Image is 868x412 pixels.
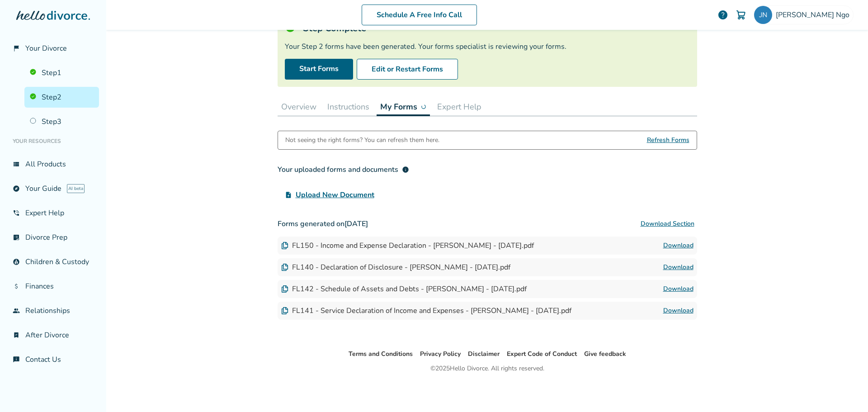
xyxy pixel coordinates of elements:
[665,48,868,412] iframe: Chat Widget
[430,363,544,374] div: © 2025 Hello Divorce. All rights reserved.
[13,185,20,192] span: explore
[24,87,99,108] a: Step2
[420,350,461,358] a: Privacy Policy
[7,203,99,223] a: phone_in_talkExpert Help
[296,189,374,200] span: Upload New Document
[278,164,409,175] div: Your uploaded forms and documents
[647,131,689,149] span: Refresh Forms
[13,331,20,339] span: bookmark_check
[13,356,20,363] span: chat_info
[7,349,99,370] a: chat_infoContact Us
[285,59,353,80] a: Start Forms
[281,306,571,316] div: FL141 - Service Declaration of Income and Expenses - [PERSON_NAME] - [DATE].pdf
[281,242,288,249] img: Document
[7,325,99,346] a: bookmark_checkAfter Divorce
[357,59,458,80] button: Edit or Restart Forms
[7,227,99,248] a: list_alt_checkDivorce Prep
[7,132,99,150] li: Your Resources
[468,349,500,360] li: Disclaimer
[13,161,20,168] span: view_list
[281,264,288,271] img: Document
[638,215,697,233] button: Download Section
[13,209,20,217] span: phone_in_talk
[663,284,693,294] a: Download
[13,234,20,241] span: list_alt_check
[281,262,510,272] div: FL140 - Declaration of Disclosure - [PERSON_NAME] - [DATE].pdf
[434,98,485,116] button: Expert Help
[7,276,99,297] a: attach_moneyFinances
[281,241,534,251] div: FL150 - Income and Expense Declaration - [PERSON_NAME] - [DATE].pdf
[663,305,693,316] a: Download
[584,349,626,360] li: Give feedback
[285,42,690,52] div: Your Step 2 forms have been generated. Your forms specialist is reviewing your forms.
[285,191,292,199] span: upload_file
[377,98,430,116] button: My Forms
[24,62,99,83] a: Step1
[736,9,746,20] img: Cart
[507,350,577,358] a: Expert Code of Conduct
[776,10,853,20] span: [PERSON_NAME] Ngo
[663,240,693,251] a: Download
[7,300,99,321] a: groupRelationships
[24,111,99,132] a: Step3
[281,284,527,294] div: FL142 - Schedule of Assets and Debts - [PERSON_NAME] - [DATE].pdf
[13,258,20,265] span: account_child
[421,104,426,109] img: ...
[7,251,99,272] a: account_childChildren & Custody
[324,98,373,116] button: Instructions
[362,5,477,25] a: Schedule A Free Info Call
[281,285,288,293] img: Document
[13,45,20,52] span: flag_2
[281,307,288,314] img: Document
[7,154,99,175] a: view_listAll Products
[67,184,85,193] span: AI beta
[7,178,99,199] a: exploreYour GuideAI beta
[717,9,728,20] a: help
[7,38,99,59] a: flag_2Your Divorce
[285,131,439,149] div: Not seeing the right forms? You can refresh them here.
[663,262,693,273] a: Download
[278,98,320,116] button: Overview
[349,350,413,358] a: Terms and Conditions
[13,307,20,314] span: group
[13,283,20,290] span: attach_money
[278,215,697,233] h3: Forms generated on [DATE]
[402,166,409,173] span: info
[25,43,67,53] span: Your Divorce
[754,6,772,24] img: jessica.ngo0406@gmail.com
